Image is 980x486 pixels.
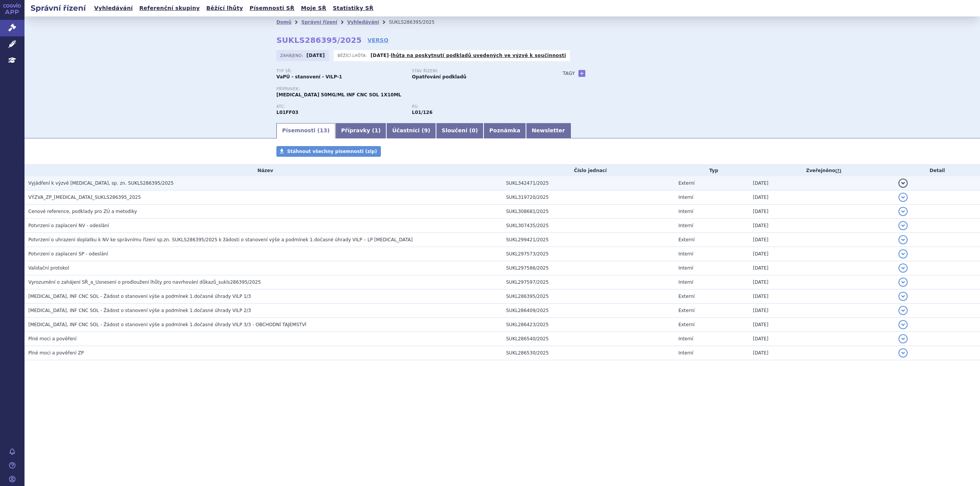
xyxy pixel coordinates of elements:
[898,334,908,343] button: detail
[204,3,245,13] a: Běžící lhůty
[678,251,693,257] span: Interní
[287,149,377,154] span: Stáhnout všechny písemnosti (zip)
[502,318,675,332] td: SUKL286423/2025
[24,3,92,13] h2: Správní řízení
[28,308,251,313] span: IMFINZI, INF CNC SOL - Žádost o stanovení výše a podmínek 1.dočasné úhrady VILP 2/3
[678,223,693,228] span: Interní
[28,209,137,214] span: Cenové reference, podklady pro ZÚ a metodiky
[374,127,378,133] span: 1
[502,261,675,275] td: SUKL297586/2025
[678,280,693,285] span: Interní
[898,207,908,216] button: detail
[391,53,566,58] a: lhůta na poskytnutí podkladů uvedených ve výzvě k součinnosti
[898,348,908,358] button: detail
[247,3,297,13] a: Písemnosti SŘ
[28,223,109,228] span: Potvrzení o zaplacení NV - odeslání
[330,3,376,13] a: Statistiky SŘ
[678,237,694,242] span: Externí
[502,219,675,233] td: SUKL307435/2025
[898,278,908,287] button: detail
[563,69,575,78] h3: Tagy
[389,16,444,28] li: SUKLS286395/2025
[28,195,141,200] span: VÝZVA_ZP_IMFINZI_SUKLS286395_2025
[28,180,174,186] span: Vyjádření k výzvě IMFINZI, sp. zn. SUKLS286395/2025
[276,123,335,138] a: Písemnosti (13)
[895,165,980,176] th: Detail
[749,275,895,289] td: [DATE]
[371,52,566,59] p: -
[898,221,908,230] button: detail
[502,205,675,219] td: SUKL308681/2025
[28,350,84,356] span: Plné moci a pověření ZP
[749,247,895,261] td: [DATE]
[28,294,251,299] span: IMFINZI, INF CNC SOL - Žádost o stanovení výše a podmínek 1.dočasné úhrady VILP 1/3
[137,3,202,13] a: Referenční skupiny
[367,36,389,44] a: VERSO
[502,304,675,318] td: SUKL286409/2025
[678,322,694,327] span: Externí
[28,336,77,341] span: Plné moci a pověření
[276,36,362,45] strong: SUKLS286395/2025
[436,123,483,138] a: Sloučení (0)
[578,70,585,77] a: +
[276,146,381,157] a: Stáhnout všechny písemnosti (zip)
[749,233,895,247] td: [DATE]
[749,318,895,332] td: [DATE]
[424,127,428,133] span: 9
[276,87,547,91] p: Přípravek:
[898,179,908,188] button: detail
[749,332,895,346] td: [DATE]
[338,52,369,59] span: Běžící lhůta:
[335,123,386,138] a: Přípravky (1)
[678,336,693,341] span: Interní
[898,263,908,273] button: detail
[502,176,675,190] td: SUKL342471/2025
[483,123,526,138] a: Poznámka
[749,165,895,176] th: Zveřejněno
[276,110,298,115] strong: DURVALUMAB
[502,190,675,205] td: SUKL319720/2025
[412,69,540,73] p: Stav řízení:
[678,209,693,214] span: Interní
[371,53,389,58] strong: [DATE]
[28,280,261,285] span: Vyrozumění o zahájení SŘ_a_Usnesení o prodloužení lhůty pro navrhování důkazů_sukls286395/2025
[276,92,401,98] span: [MEDICAL_DATA] 50MG/ML INF CNC SOL 1X10ML
[749,261,895,275] td: [DATE]
[347,20,379,25] a: Vyhledávání
[749,289,895,304] td: [DATE]
[502,165,675,176] th: Číslo jednací
[301,20,337,25] a: Správní řízení
[898,292,908,301] button: detail
[749,304,895,318] td: [DATE]
[280,52,304,59] span: Zahájeno:
[749,346,895,360] td: [DATE]
[502,289,675,304] td: SUKL286395/2025
[749,176,895,190] td: [DATE]
[898,306,908,315] button: detail
[412,110,433,115] strong: durvalumab
[678,350,693,356] span: Interní
[835,168,841,174] abbr: (?)
[24,165,502,176] th: Název
[675,165,749,176] th: Typ
[320,127,327,133] span: 13
[526,123,571,138] a: Newsletter
[28,265,69,271] span: Validační protokol
[898,193,908,202] button: detail
[678,294,694,299] span: Externí
[502,346,675,360] td: SUKL286530/2025
[898,320,908,329] button: detail
[472,127,475,133] span: 0
[678,180,694,186] span: Externí
[898,249,908,258] button: detail
[412,104,540,109] p: RS:
[307,53,325,58] strong: [DATE]
[678,195,693,200] span: Interní
[502,275,675,289] td: SUKL297597/2025
[28,237,413,242] span: Potvrzení o uhrazení doplatku k NV ke správnímu řízení sp.zn. SUKLS286395/2025 k žádosti o stanov...
[386,123,436,138] a: Účastníci (9)
[502,247,675,261] td: SUKL297573/2025
[749,219,895,233] td: [DATE]
[749,190,895,205] td: [DATE]
[276,74,342,80] strong: VaPÚ - stanovení - VILP-1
